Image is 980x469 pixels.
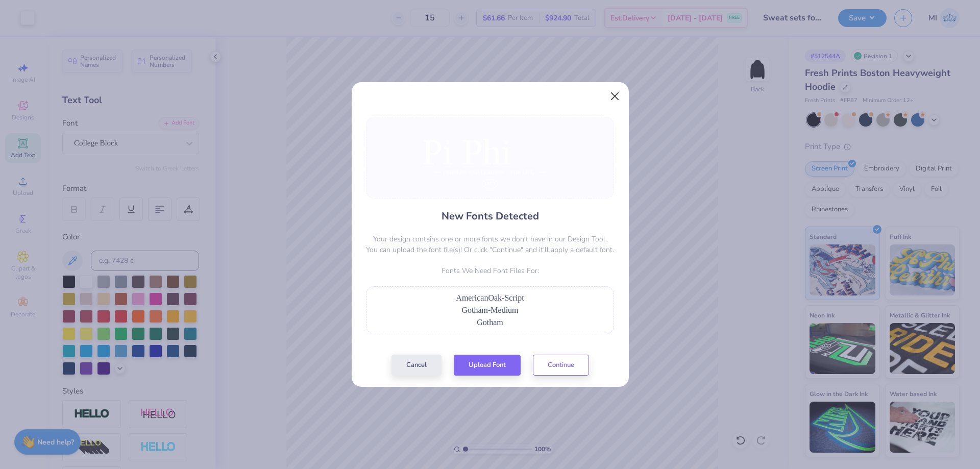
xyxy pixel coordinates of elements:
h4: New Fonts Detected [442,209,539,224]
span: Gotham-Medium [461,306,518,314]
button: Continue [533,355,589,376]
span: AmericanOak-Script [456,293,524,302]
span: Gotham [477,318,503,327]
button: Close [605,87,624,106]
button: Cancel [391,355,442,376]
p: Your design contains one or more fonts we don't have in our Design Tool. You can upload the font ... [366,234,614,255]
button: Upload Font [454,355,521,376]
p: Fonts We Need Font Files For: [366,265,614,276]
